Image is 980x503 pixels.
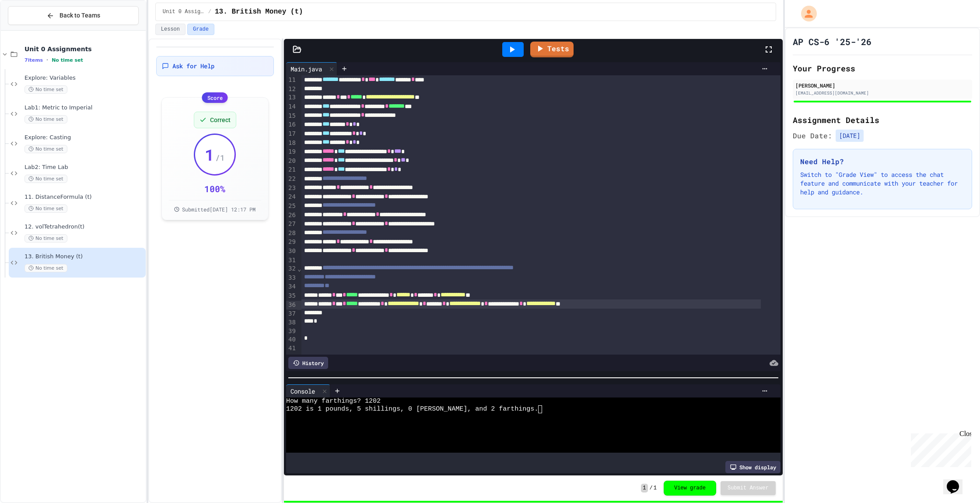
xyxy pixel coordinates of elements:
p: Switch to "Grade View" to access the chat feature and communicate with your teacher for help and ... [800,170,965,197]
div: 15 [286,112,297,121]
iframe: chat widget [907,430,971,467]
div: 40 [286,335,297,344]
span: Unit 0 Assignments [163,8,205,15]
a: Tests [530,42,574,57]
div: 13 [286,93,297,102]
div: [EMAIL_ADDRESS][DOMAIN_NAME] [795,90,969,96]
div: 35 [286,292,297,301]
div: 23 [286,184,297,193]
div: 30 [286,247,297,256]
div: 41 [286,344,297,353]
div: 14 [286,102,297,112]
div: Chat with us now!Close [3,4,60,56]
span: Ask for Help [172,62,214,70]
span: Submit Answer [728,485,769,492]
span: [DATE] [836,130,864,142]
div: [PERSON_NAME] [795,81,969,89]
span: Fold line [297,265,301,272]
div: 100 % [204,183,225,195]
div: 34 [286,282,297,292]
div: 17 [286,130,297,139]
span: 13. British Money (t) [24,253,144,260]
div: 12 [286,85,297,94]
div: 25 [286,202,297,211]
button: Back to Teams [8,6,139,25]
span: How many farthings? 1202 [286,397,381,405]
div: 28 [286,229,297,238]
div: 26 [286,211,297,220]
span: Correct [210,116,231,124]
span: Lab1: Metric to Imperial [24,104,144,112]
span: 1 [205,146,214,163]
span: No time set [24,264,67,272]
div: Main.java [286,62,337,75]
div: 19 [286,148,297,157]
div: 39 [286,327,297,336]
div: Score [202,92,228,103]
span: Explore: Variables [24,74,144,82]
span: No time set [24,85,67,94]
div: My Account [792,4,819,24]
span: 13. British Money (t) [215,7,303,17]
h2: Assignment Details [793,114,972,126]
div: 16 [286,120,297,130]
span: Submitted [DATE] 12:17 PM [182,206,255,213]
div: 27 [286,220,297,229]
div: 11 [286,76,297,85]
div: 31 [286,256,297,265]
div: 33 [286,274,297,283]
span: No time set [24,145,67,153]
div: 24 [286,193,297,202]
span: No time set [24,175,67,183]
span: 1202 is 1 pounds, 5 shillings, 0 [PERSON_NAME], and 2 farthings. [286,405,538,413]
span: • [46,56,48,63]
iframe: chat widget [943,468,971,494]
h2: Your Progress [793,62,972,74]
div: History [288,357,328,369]
span: No time set [52,57,83,63]
div: 36 [286,301,297,310]
span: / [208,8,211,15]
span: / [650,485,653,492]
span: Back to Teams [59,11,100,20]
div: 38 [286,318,297,327]
div: 32 [286,264,297,274]
span: No time set [24,115,67,123]
span: No time set [24,234,67,243]
div: 22 [286,175,297,184]
span: No time set [24,204,67,213]
button: Grade [187,24,214,35]
span: Due Date: [793,130,832,141]
div: 37 [286,310,297,318]
h1: AP CS-6 '25-'26 [793,35,871,48]
span: 7 items [24,57,43,63]
div: Main.java [286,64,326,74]
span: 11. DistanceFormula (t) [24,193,144,201]
span: / 1 [215,151,225,164]
div: 18 [286,139,297,148]
span: 1 [641,484,647,492]
span: Unit 0 Assignments [24,45,144,53]
span: 1 [654,485,657,492]
span: Lab2: Time Lab [24,164,144,171]
div: 29 [286,238,297,247]
h3: Need Help? [800,156,965,167]
span: 12. volTetrahedron(t) [24,223,144,231]
div: Console [286,384,330,397]
button: View grade [664,481,716,496]
div: 20 [286,157,297,166]
div: Show display [725,461,780,473]
div: Console [286,387,319,396]
button: Lesson [155,24,185,35]
div: 21 [286,165,297,175]
span: Explore: Casting [24,134,144,141]
button: Submit Answer [721,481,776,495]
